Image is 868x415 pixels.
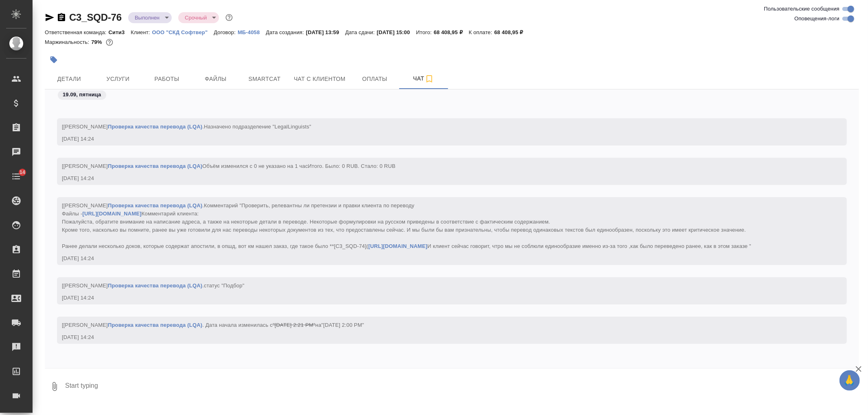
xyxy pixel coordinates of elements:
[62,294,818,302] div: [DATE] 14:24
[306,29,345,35] p: [DATE] 13:59
[469,29,494,35] p: К оплате:
[321,322,364,328] span: "[DATE] 2:00 PM"
[108,322,202,328] a: Проверка качества перевода (LQA)
[62,174,818,183] div: [DATE] 14:24
[131,29,152,35] p: Клиент:
[57,13,66,22] button: Скопировать ссылку
[62,135,818,143] div: [DATE] 14:24
[62,254,818,263] div: [DATE] 14:24
[238,29,266,35] p: МБ-4058
[196,74,235,84] span: Файлы
[843,372,857,389] span: 🙏
[108,282,202,289] a: Проверка качества перевода (LQA)
[377,29,416,35] p: [DATE] 15:00
[152,29,214,35] p: ООО "СКД Софтвер"
[238,28,266,35] a: МБ-4058
[404,74,443,84] span: Чат
[147,74,186,84] span: Работы
[178,12,219,23] div: Выполнен
[62,202,751,249] span: [[PERSON_NAME] .
[15,168,30,176] span: 14
[182,14,209,21] button: Срочный
[245,74,284,84] span: Smartcat
[62,163,396,169] span: [[PERSON_NAME] Объём изменился с 0 не указано на 1 час
[764,5,840,13] span: Пользовательские сообщения
[108,163,202,169] a: Проверка качества перевода (LQA)
[108,202,202,209] a: Проверка качества перевода (LQA)
[424,74,434,84] svg: Подписаться
[109,29,131,35] p: Сити3
[62,333,818,341] div: [DATE] 14:24
[345,29,376,35] p: Дата сдачи:
[91,39,104,45] p: 79%
[62,322,364,328] span: [[PERSON_NAME] . Дата начала изменилась с на
[2,166,31,187] a: 14
[50,74,89,84] span: Детали
[152,28,214,35] a: ООО "СКД Софтвер"
[214,29,238,35] p: Договор:
[108,124,202,130] a: Проверка качества перевода (LQA)
[840,370,860,391] button: 🙏
[266,29,306,35] p: Дата создания:
[45,51,63,69] button: Добавить тэг
[308,163,396,169] span: Итого. Было: 0 RUB. Стало: 0 RUB
[494,29,529,35] p: 68 408,95 ₽
[45,13,55,22] button: Скопировать ссылку для ЯМессенджера
[794,15,840,23] span: Оповещения-логи
[62,282,245,289] span: [[PERSON_NAME] .
[45,39,91,45] p: Маржинальность:
[132,14,162,21] button: Выполнен
[128,12,172,23] div: Выполнен
[63,91,101,99] p: 19.09, пятница
[434,29,469,35] p: 68 408,95 ₽
[416,29,433,35] p: Итого:
[69,12,122,23] a: C3_SQD-76
[368,243,427,249] a: [URL][DOMAIN_NAME]
[62,124,311,130] span: [[PERSON_NAME] .
[82,211,141,217] a: [URL][DOMAIN_NAME]
[62,202,751,249] span: Комментарий "Проверить, релевантны ли претензии и правки клиента по переводу Файлы - Комментарий ...
[204,282,244,289] span: статус "Подбор"
[273,322,315,328] span: "[DATE] 2:21 PM"
[355,74,394,84] span: Оплаты
[104,37,115,48] button: 12038.29 RUB;
[224,12,234,23] button: Доп статусы указывают на важность/срочность заказа
[294,74,345,84] span: Чат с клиентом
[204,124,311,130] span: Назначено подразделение "LegalLinguists"
[98,74,138,84] span: Услуги
[45,29,109,35] p: Ответственная команда:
